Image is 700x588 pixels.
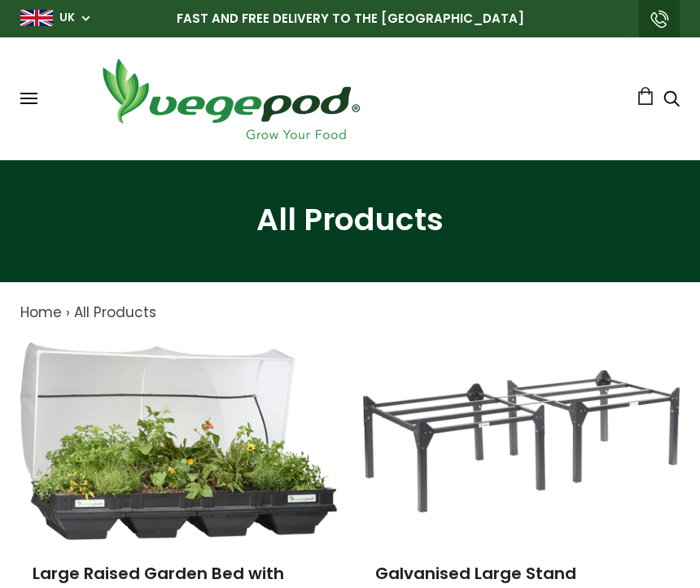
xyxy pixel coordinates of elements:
[66,303,70,322] span: ›
[59,10,75,26] a: UK
[20,303,680,324] nav: breadcrumbs
[20,342,337,540] img: Large Raised Garden Bed with Canopy
[20,10,53,26] img: gb_large.png
[663,92,680,109] a: Search
[74,303,156,322] a: All Products
[20,303,62,322] a: Home
[363,370,680,512] img: Galvanised Large Stand
[88,54,373,144] img: Vegepod
[375,562,576,585] a: Galvanised Large Stand
[20,201,680,237] h1: All Products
